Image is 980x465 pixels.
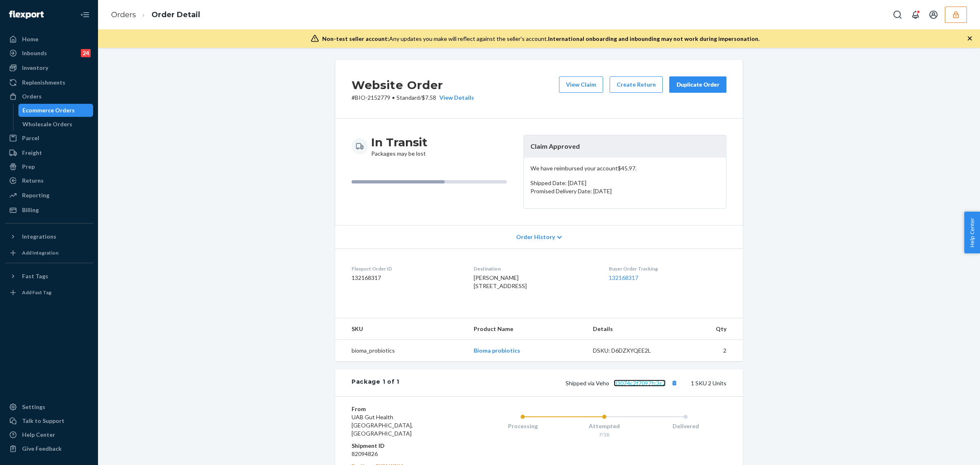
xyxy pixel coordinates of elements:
div: Returns [22,177,44,185]
td: 2 [676,340,743,361]
button: Integrations [5,230,93,243]
div: Billing [22,206,39,214]
div: Reporting [22,191,49,199]
div: Integrations [22,232,56,241]
div: Replenishments [22,78,65,87]
div: Processing [482,422,563,430]
a: Prep [5,160,93,173]
a: Freight [5,146,93,159]
ol: breadcrumbs [105,3,207,27]
a: Add Fast Tag [5,286,93,299]
div: Wholesale Orders [22,120,72,128]
dt: Flexport Order ID [352,265,461,272]
a: Billing [5,203,93,217]
button: Fast Tags [5,270,93,283]
div: Package 1 of 1 [352,378,399,388]
div: Delivered [645,422,726,430]
div: Fast Tags [22,272,48,280]
span: UAB Gut Health [GEOGRAPHIC_DATA], [GEOGRAPHIC_DATA] [352,414,413,437]
button: Give Feedback [5,442,93,455]
div: 24 [81,49,91,57]
th: Details [586,318,676,340]
a: Home [5,33,93,46]
a: 132168317 [609,274,638,281]
h3: In Transit [371,135,428,150]
dt: Shipment ID [352,442,449,450]
a: Inbounds24 [5,47,93,60]
dt: Buyer Order Tracking [609,265,726,272]
span: Shipped via Veho [566,380,679,387]
a: Add Integration [5,246,93,259]
a: d3074c2f7097fc3c2 [614,380,666,387]
button: View Details [436,94,474,102]
div: DSKU: D6DZXYQEE2L [593,347,670,355]
a: Settings [5,400,93,414]
button: Open account menu [925,7,942,23]
div: Add Integration [22,249,58,256]
div: Add Fast Tag [22,289,51,296]
th: Qty [676,318,743,340]
a: Talk to Support [5,414,93,427]
a: Order Detail [151,10,200,19]
div: Give Feedback [22,445,62,453]
a: Replenishments [5,76,93,89]
div: Parcel [22,134,39,142]
div: Orders [22,92,42,101]
button: Create Return [610,76,663,93]
div: Help Center [22,431,55,439]
div: Home [22,35,38,43]
div: Ecommerce Orders [22,106,75,114]
dd: 132168317 [352,274,461,282]
div: Duplicate Order [676,80,719,89]
a: Ecommerce Orders [18,104,94,117]
span: Standard [396,94,420,101]
button: Open Search Box [889,7,906,23]
div: Inventory [22,64,48,72]
img: Flexport logo [9,11,44,19]
div: Attempted [563,422,645,430]
div: 7/18 [563,431,645,438]
dd: 82094826 [352,450,449,458]
p: We have reimbursed your account $45.97 . [530,164,719,172]
button: Duplicate Order [669,76,726,93]
h2: Website Order [352,76,474,94]
div: Freight [22,149,42,157]
div: Settings [22,403,45,411]
a: Orders [5,90,93,103]
td: bioma_probiotics [335,340,467,361]
span: International onboarding and inbounding may not work during impersonation. [548,35,759,42]
header: Claim Approved [524,135,726,158]
a: Bioma probiotics [474,347,520,354]
span: • [392,94,395,101]
a: Wholesale Orders [18,118,94,131]
div: Packages may be lost [371,135,428,158]
p: Promised Delivery Date: [DATE] [530,187,719,195]
button: Help Center [964,212,980,253]
p: # BIO-2152779 / $7.58 [352,94,474,102]
div: Inbounds [22,49,47,57]
a: Inventory [5,61,93,74]
a: Reporting [5,189,93,202]
dt: Destination [474,265,595,272]
span: Non-test seller account: [322,35,389,42]
button: View Claim [559,76,603,93]
p: Shipped Date: [DATE] [530,179,719,187]
button: Copy tracking number [669,378,679,388]
div: 1 SKU 2 Units [399,378,726,388]
dt: From [352,405,449,413]
div: Prep [22,163,35,171]
th: Product Name [467,318,586,340]
a: Orders [111,10,136,19]
button: Close Navigation [77,7,93,23]
span: [PERSON_NAME] [STREET_ADDRESS] [474,274,527,289]
a: Help Center [5,428,93,441]
div: Any updates you make will reflect against the seller's account. [322,35,759,43]
a: Parcel [5,132,93,145]
th: SKU [335,318,467,340]
a: Returns [5,174,93,187]
button: Open notifications [907,7,924,23]
div: Talk to Support [22,417,65,425]
span: Order History [516,233,555,241]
